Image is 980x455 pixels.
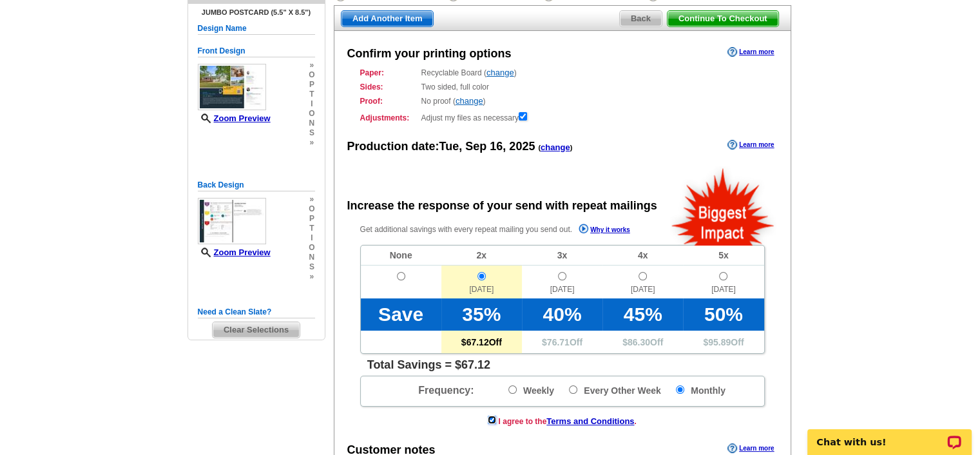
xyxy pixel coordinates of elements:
a: Learn more [727,140,774,150]
div: Adjust my files as necessary [360,110,765,124]
label: Monthly [676,383,725,396]
td: $ Off [602,331,683,353]
a: change [486,68,514,77]
span: 2025 [509,140,535,153]
span: [DATE] [441,284,522,298]
span: o [309,204,314,214]
td: 35% [441,298,522,331]
label: Weekly [508,383,554,396]
span: 76.71 [547,337,570,347]
span: Continue To Checkout [668,11,778,26]
span: o [309,243,314,253]
a: Terms and Conditions [546,416,634,426]
span: t [309,224,314,233]
span: » [309,138,314,148]
iframe: LiveChat chat widget [799,414,980,455]
span: i [309,233,314,243]
span: n [309,119,314,128]
strong: Adjustments: [360,112,418,124]
span: s [309,128,314,138]
strong: I agree to the . [499,417,637,426]
td: 40% [522,298,602,331]
span: 86.30 [628,337,650,347]
span: [DATE] [522,284,602,298]
td: 5x [683,246,764,266]
strong: Sides: [360,81,418,93]
span: i [309,99,314,109]
td: $ Off [683,331,764,353]
a: Add Another Item [341,10,434,27]
a: Learn more [727,443,774,454]
span: p [309,214,314,224]
a: Back [619,10,662,27]
span: 95.89 [708,337,731,347]
a: Zoom Preview [198,247,271,257]
td: 2x [441,246,522,266]
input: Weekly [508,385,517,394]
td: 3x [522,246,602,266]
img: small-thumb.jpg [198,198,266,244]
span: 16, [490,140,506,153]
span: n [309,253,314,262]
td: $ Off [522,331,602,353]
a: Why it works [579,224,630,237]
h5: Front Design [198,45,315,57]
img: biggestImpact.png [670,166,776,246]
input: Monthly [676,385,684,394]
div: Confirm your printing options [347,46,512,63]
div: Recyclable Board ( ) [360,67,765,79]
img: small-thumb.jpg [198,64,266,110]
span: [DATE] [602,284,683,298]
span: ( ) [538,144,572,151]
p: Get additional savings with every repeat mailing you send out. [360,222,658,237]
span: o [309,109,314,119]
span: Back [620,11,662,26]
a: Learn more [727,47,774,57]
span: » [309,61,314,70]
td: Save [361,298,441,331]
div: Production date: [347,139,573,155]
span: o [309,70,314,80]
span: p [309,80,314,90]
strong: Proof: [360,95,418,107]
h5: Need a Clean Slate? [198,306,315,318]
td: $ Off [441,331,522,353]
span: Clear Selections [213,322,300,338]
span: Sep [465,140,486,153]
td: 50% [683,298,764,331]
td: 45% [602,298,683,331]
span: s [309,262,314,272]
a: Zoom Preview [198,113,271,123]
label: Every Other Week [569,383,661,396]
a: change [541,142,570,152]
span: » [309,195,314,204]
strong: Paper: [360,67,418,79]
a: change [456,96,483,106]
span: [DATE] [683,284,764,298]
span: Tue, [439,140,463,153]
h5: Design Name [198,23,315,35]
h4: Jumbo Postcard (5.5" x 8.5") [198,8,315,16]
td: 4x [602,246,683,266]
span: » [309,272,314,282]
div: Two sided, full color [360,81,765,93]
input: Every Other Week [569,385,577,394]
h5: Back Design [198,179,315,191]
td: None [361,246,441,266]
span: t [309,90,314,99]
span: 67.12 [466,337,489,347]
span: Frequency: [418,385,474,396]
span: Add Another Item [341,11,434,26]
span: Total Savings = $67.12 [367,359,490,371]
div: No proof ( ) [360,95,765,107]
div: Increase the response of your send with repeat mailings [347,198,657,215]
